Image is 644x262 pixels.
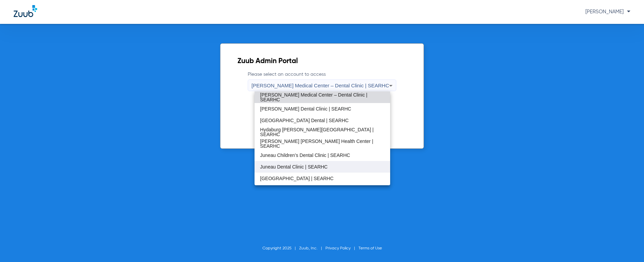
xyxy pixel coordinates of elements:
span: [PERSON_NAME] [PERSON_NAME] Health Center | SEARHC [260,139,384,148]
span: [GEOGRAPHIC_DATA] | SEARHC [260,176,334,181]
span: Hydaburg [PERSON_NAME][GEOGRAPHIC_DATA] | SEARHC [260,127,384,137]
span: [PERSON_NAME] Dental Clinic | SEARHC [260,106,351,111]
span: [PERSON_NAME] Medical Center – Dental Clinic | SEARHC [260,92,384,102]
span: [GEOGRAPHIC_DATA] Dental | SEARHC [260,118,349,123]
span: Juneau Dental Clinic | SEARHC [260,164,327,169]
span: Juneau Children’s Dental Clinic | SEARHC [260,153,350,158]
